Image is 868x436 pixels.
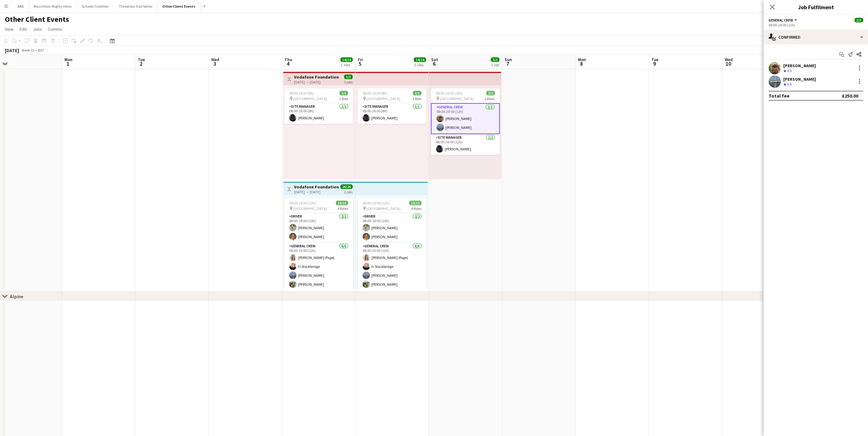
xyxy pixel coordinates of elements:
div: [PERSON_NAME] [783,76,816,82]
span: 4.9 [787,68,792,73]
div: [DATE] → [DATE] [294,80,339,84]
a: Edit [17,25,29,33]
span: 08:00-20:00 (12h) [362,201,389,205]
span: View [5,26,14,32]
span: 3 [210,60,219,67]
span: 1 [64,60,72,67]
span: 3/3 [491,57,499,62]
app-card-role: Driver2/208:00-18:00 (10h)[PERSON_NAME][PERSON_NAME] [284,213,353,243]
span: Edit [20,26,27,32]
span: 1 Role [339,96,348,101]
div: 1 Job [491,63,499,67]
span: 9 [650,60,658,67]
span: Comms [48,26,62,32]
span: 1 Role [413,96,421,101]
app-card-role: General Crew2/208:00-20:00 (12h)[PERSON_NAME][PERSON_NAME] [431,103,500,134]
span: 4.8 [787,82,792,87]
span: 10 [724,60,733,67]
span: 08:00-20:00 (12h) [289,201,316,205]
div: Total fee [769,93,789,99]
span: 13/13 [409,201,421,205]
span: 14/14 [340,57,353,62]
span: 1/1 [413,91,421,95]
div: 08:00-20:00 (12h) [769,23,863,27]
div: BST [38,48,44,52]
div: [PERSON_NAME] [783,63,816,68]
span: General Crew [769,18,793,22]
span: Week 35 [20,48,36,52]
span: Tue [138,57,145,62]
div: Alpine [10,293,23,299]
span: 5 [357,60,363,67]
span: 14/14 [414,57,426,62]
div: £250.00 [842,93,858,99]
span: 7 [504,60,512,67]
app-job-card: 08:00-20:00 (12h)13/13 [GEOGRAPHIC_DATA]4 RolesDriver2/208:00-18:00 (10h)[PERSON_NAME][PERSON_NAM... [284,198,353,289]
span: Wed [725,57,733,62]
span: 8 [577,60,586,67]
span: Sun [505,57,512,62]
span: 4 [284,60,292,67]
span: 13/13 [336,201,348,205]
button: Macmillan Mighty Hikes [29,0,77,12]
span: 08:00-16:00 (8h) [289,91,314,95]
button: General Crew [769,18,798,22]
span: 4 Roles [411,206,421,211]
h3: Vodafone Foundation [294,74,339,80]
span: 3/3 [486,91,495,95]
span: 2 Roles [484,96,495,101]
span: [GEOGRAPHIC_DATA] [293,96,327,101]
div: Confirmed [764,30,868,44]
span: Thu [285,57,292,62]
span: [GEOGRAPHIC_DATA] [440,96,474,101]
span: [GEOGRAPHIC_DATA] [293,206,327,211]
span: 08:00-20:00 (12h) [436,91,463,95]
app-job-card: 08:00-16:00 (8h)1/1 [GEOGRAPHIC_DATA]1 RoleSite Manager1/108:00-16:00 (8h)[PERSON_NAME] [358,88,426,124]
div: [DATE] → [DATE] [294,190,339,194]
div: 2 jobs [344,189,353,194]
span: [GEOGRAPHIC_DATA] [366,96,400,101]
a: Comms [46,25,64,33]
h1: Other Client Events [5,15,69,24]
span: 08:00-16:00 (8h) [362,91,387,95]
span: Wed [211,57,219,62]
span: Sat [431,57,438,62]
app-card-role: Site Manager1/108:00-16:00 (8h)[PERSON_NAME] [358,103,426,124]
app-card-role: General Crew6/608:00-20:00 (12h)[PERSON_NAME] (Page)Fi Stockbridge[PERSON_NAME][PERSON_NAME] [358,243,426,308]
div: [DATE] [5,47,19,53]
span: 3/3 [854,18,863,22]
button: Threshold Trail Series [114,0,157,12]
button: Other Client Events [157,0,201,12]
span: [GEOGRAPHIC_DATA] [366,206,400,211]
span: 2 [137,60,145,67]
span: Mon [578,57,586,62]
span: Tue [651,57,658,62]
div: 3 jobs [344,79,353,84]
div: 2 Jobs [414,63,426,67]
app-job-card: 08:00-20:00 (12h)13/13 [GEOGRAPHIC_DATA]4 RolesDriver2/208:00-18:00 (10h)[PERSON_NAME][PERSON_NAM... [358,198,426,289]
h3: Job Fulfilment [764,3,868,11]
button: RAB [13,0,29,12]
app-job-card: 08:00-20:00 (12h)3/3 [GEOGRAPHIC_DATA]2 RolesGeneral Crew2/208:00-20:00 (12h)[PERSON_NAME][PERSON... [431,88,500,155]
span: 5/5 [344,75,353,79]
span: 4 Roles [338,206,348,211]
app-card-role: Site Manager1/108:00-20:00 (12h)[PERSON_NAME] [431,134,500,155]
app-job-card: 08:00-16:00 (8h)1/1 [GEOGRAPHIC_DATA]1 RoleSite Manager1/108:00-16:00 (8h)[PERSON_NAME] [284,88,353,124]
span: Fri [358,57,363,62]
app-card-role: General Crew6/608:00-20:00 (12h)[PERSON_NAME] (Page)Fi Stockbridge[PERSON_NAME][PERSON_NAME] [284,243,353,308]
span: 26/26 [340,184,353,189]
span: Mon [64,57,72,62]
a: Jobs [30,25,45,33]
div: 2 Jobs [341,63,352,67]
span: 1/1 [339,91,348,95]
h3: Vodafone Foundation [294,184,339,190]
app-card-role: Site Manager1/108:00-16:00 (8h)[PERSON_NAME] [284,103,353,124]
a: View [2,25,16,33]
button: Schools Triathlon [77,0,114,12]
span: Jobs [33,26,42,32]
